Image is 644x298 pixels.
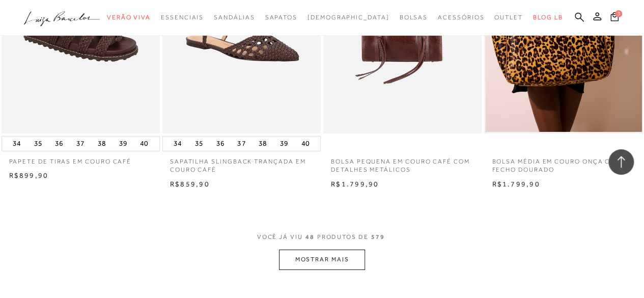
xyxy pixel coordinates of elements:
img: website_grey.svg [16,26,24,35]
a: BLOG LB [533,8,563,27]
span: 579 [371,233,385,240]
a: categoryNavScreenReaderText [214,8,255,27]
button: 36 [52,137,66,151]
span: VOCÊ JÁ VIU PRODUTOS DE [257,233,387,240]
button: 39 [277,137,291,151]
span: Outlet [494,14,523,21]
a: SAPATILHA SLINGBACK TRANÇADA EM COURO CAFÉ [162,151,321,175]
a: BOLSA MÉDIA EM COURO ONÇA COM FECHO DOURADO [484,151,642,175]
div: [PERSON_NAME]: [DOMAIN_NAME] [26,26,146,35]
img: tab_domain_overview_orange.svg [42,59,50,67]
a: categoryNavScreenReaderText [494,8,523,27]
div: Domínio [53,60,78,67]
span: Acessórios [438,14,484,21]
span: R$859,90 [170,180,210,188]
a: categoryNavScreenReaderText [265,8,297,27]
button: 40 [137,137,151,151]
button: 3 [607,11,622,25]
button: MOSTRAR MAIS [279,250,365,269]
span: R$1.799,90 [492,180,540,188]
a: noSubCategoriesText [307,8,389,27]
button: 34 [171,137,185,151]
a: BOLSA PEQUENA EM COURO CAFÉ COM DETALHES METÁLICOS [323,151,482,175]
span: R$899,90 [9,171,49,179]
button: 38 [256,137,270,151]
span: BLOG LB [533,14,563,21]
a: PAPETE DE TIRAS EM COURO CAFÉ [2,151,160,166]
button: 37 [234,137,248,151]
span: R$1.799,90 [331,180,379,188]
span: Verão Viva [107,14,151,21]
span: [DEMOGRAPHIC_DATA] [307,14,389,21]
span: Sandálias [214,14,255,21]
button: 40 [298,137,313,151]
button: 35 [31,137,45,151]
button: 38 [95,137,109,151]
span: Bolsas [399,14,428,21]
button: 36 [213,137,228,151]
a: categoryNavScreenReaderText [399,8,428,27]
button: 34 [10,137,24,151]
a: categoryNavScreenReaderText [107,8,151,27]
span: 48 [305,233,315,240]
span: Sapatos [265,14,297,21]
a: categoryNavScreenReaderText [438,8,484,27]
div: Palavras-chave [119,60,163,67]
img: tab_keywords_by_traffic_grey.svg [107,59,116,67]
button: 35 [192,137,206,151]
img: logo_orange.svg [16,16,24,24]
div: v 4.0.25 [29,16,50,24]
button: 37 [73,137,88,151]
button: 39 [116,137,130,151]
span: Essenciais [161,14,204,21]
span: 3 [615,10,622,17]
a: categoryNavScreenReaderText [161,8,204,27]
